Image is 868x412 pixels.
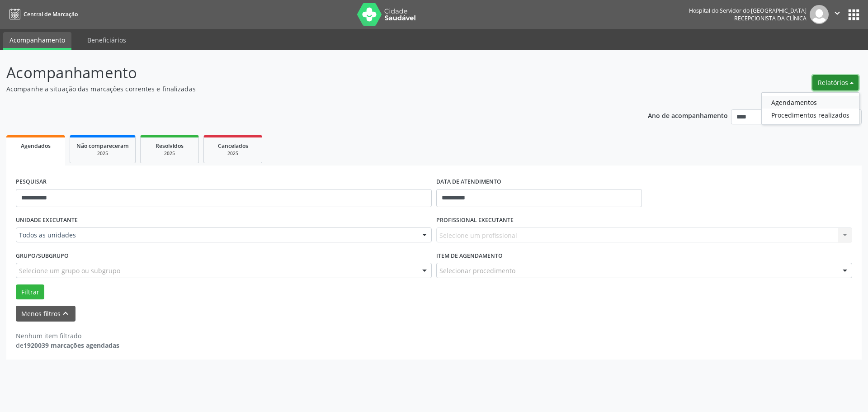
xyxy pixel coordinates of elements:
span: Resolvidos [156,142,184,150]
button:  [829,5,846,24]
div: 2025 [210,150,255,157]
a: Agendamentos [762,96,859,109]
span: Cancelados [218,142,248,150]
p: Acompanhe a situação das marcações correntes e finalizadas [6,84,605,94]
p: Acompanhamento [6,62,605,84]
a: Acompanhamento [3,32,71,50]
button: apps [846,7,862,23]
a: Central de Marcação [6,7,78,22]
div: Nenhum item filtrado [16,331,119,341]
div: 2025 [76,150,129,157]
strong: 1920039 marcações agendadas [24,341,119,350]
a: Procedimentos realizados [762,109,859,121]
label: PROFISSIONAL EXECUTANTE [436,213,514,227]
span: Selecionar procedimento [439,266,515,275]
div: Hospital do Servidor do [GEOGRAPHIC_DATA] [689,7,807,14]
i:  [832,8,842,18]
label: DATA DE ATENDIMENTO [436,175,501,189]
a: Beneficiários [81,32,132,48]
span: Todos as unidades [19,231,413,240]
span: Não compareceram [76,142,129,150]
button: Filtrar [16,284,44,300]
span: Selecione um grupo ou subgrupo [19,266,120,275]
ul: Relatórios [761,92,859,125]
img: img [810,5,829,24]
button: Menos filtroskeyboard_arrow_up [16,306,75,322]
p: Ano de acompanhamento [648,109,728,121]
span: Central de Marcação [24,10,78,18]
span: Agendados [21,142,51,150]
div: de [16,341,119,350]
button: Relatórios [812,75,859,90]
label: UNIDADE EXECUTANTE [16,213,78,227]
label: Grupo/Subgrupo [16,249,69,263]
i: keyboard_arrow_up [61,308,71,318]
label: Item de agendamento [436,249,503,263]
label: PESQUISAR [16,175,47,189]
span: Recepcionista da clínica [734,14,807,22]
div: 2025 [147,150,192,157]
